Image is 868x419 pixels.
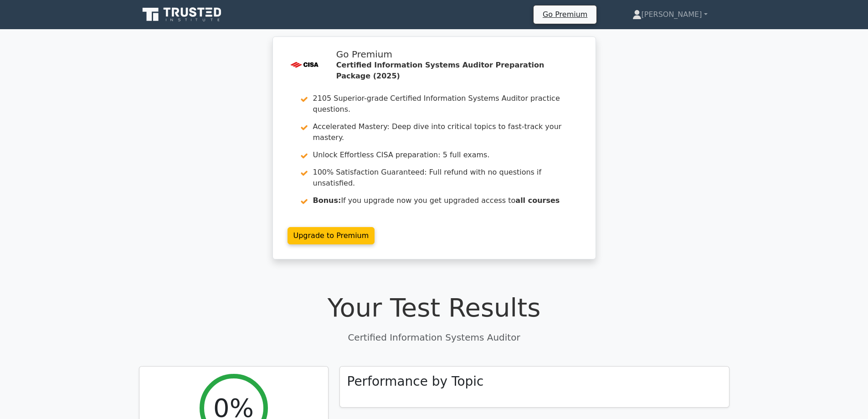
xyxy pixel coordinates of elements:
[537,8,593,21] a: Go Premium
[611,5,729,24] a: [PERSON_NAME]
[347,374,484,389] h3: Performance by Topic
[288,227,375,244] a: Upgrade to Premium
[139,331,729,344] p: Certified Information Systems Auditor
[139,292,729,323] h1: Your Test Results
